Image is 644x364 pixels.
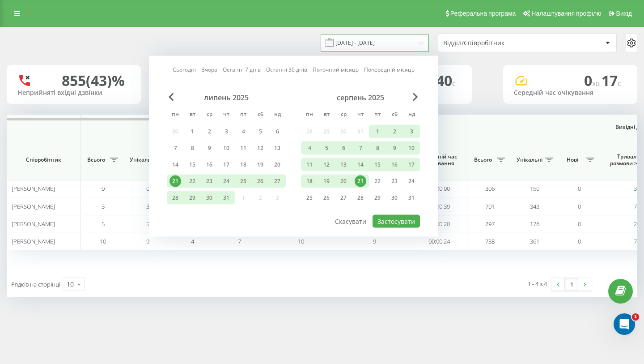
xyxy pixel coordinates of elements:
[406,176,417,187] div: 24
[252,158,269,171] div: сб 19 лип 2025 р.
[186,108,199,122] abbr: вівторок
[184,158,201,171] div: вт 15 лип 2025 р.
[203,142,215,154] div: 9
[186,126,198,137] div: 1
[254,126,266,137] div: 5
[338,176,349,187] div: 20
[321,176,332,187] div: 19
[335,175,352,188] div: ср 20 серп 2025 р.
[320,108,333,122] abbr: вівторок
[271,108,284,122] abbr: неділя
[318,141,335,155] div: вт 5 серп 2025 р.
[372,176,383,187] div: 22
[452,78,456,88] span: c
[12,237,55,245] span: [PERSON_NAME]
[372,142,383,154] div: 8
[389,176,400,187] div: 23
[146,202,149,210] span: 3
[169,159,181,171] div: 14
[301,158,318,171] div: пн 11 серп 2025 р.
[184,141,201,155] div: вт 8 лип 2025 р.
[369,191,386,205] div: пт 29 серп 2025 р.
[146,220,149,228] span: 5
[389,159,400,171] div: 16
[220,176,232,187] div: 24
[218,191,235,205] div: чт 31 лип 2025 р.
[271,176,283,187] div: 27
[67,280,74,289] div: 10
[62,72,125,89] div: 855 (43)%
[531,10,601,17] span: Налаштування профілю
[186,159,198,171] div: 15
[403,191,420,205] div: нд 31 серп 2025 р.
[237,108,250,122] abbr: п’ятниця
[578,184,581,193] span: 0
[389,192,400,204] div: 30
[418,153,460,167] span: Середній час очікування
[372,192,383,204] div: 29
[369,125,386,138] div: пт 1 серп 2025 р.
[634,220,643,228] span: 297
[517,156,542,163] span: Унікальні
[352,141,369,155] div: чт 7 серп 2025 р.
[338,159,349,171] div: 13
[184,191,201,205] div: вт 29 лип 2025 р.
[450,10,516,17] span: Реферальна програма
[318,158,335,171] div: вт 12 серп 2025 р.
[237,142,249,154] div: 11
[373,237,376,245] span: 9
[355,142,366,154] div: 7
[411,197,467,215] td: 00:00:39
[12,202,55,210] span: [PERSON_NAME]
[218,141,235,155] div: чт 10 лип 2025 р.
[184,175,201,188] div: вт 22 лип 2025 р.
[220,108,233,122] abbr: четвер
[203,176,215,187] div: 23
[169,192,181,204] div: 28
[313,65,359,74] a: Поточний місяць
[237,126,249,137] div: 4
[169,108,182,122] abbr: понеділок
[335,158,352,171] div: ср 13 серп 2025 р.
[235,141,252,155] div: пт 11 лип 2025 р.
[403,158,420,171] div: нд 17 серп 2025 р.
[403,125,420,138] div: нд 3 серп 2025 р.
[304,142,315,154] div: 4
[386,191,403,205] div: сб 30 серп 2025 р.
[269,158,286,171] div: нд 20 лип 2025 р.
[386,158,403,171] div: сб 16 серп 2025 р.
[369,175,386,188] div: пт 22 серп 2025 р.
[301,175,318,188] div: пн 18 серп 2025 р.
[201,191,218,205] div: ср 30 лип 2025 р.
[561,156,584,163] span: Нові
[254,159,266,171] div: 19
[235,125,252,138] div: пт 4 лип 2025 р.
[218,125,235,138] div: чт 3 лип 2025 р.
[335,191,352,205] div: ср 27 серп 2025 р.
[203,159,215,171] div: 16
[130,156,156,163] span: Унікальні
[201,141,218,155] div: ср 9 лип 2025 р.
[528,279,547,288] div: 1 - 4 з 4
[298,237,304,245] span: 10
[252,175,269,188] div: сб 26 лип 2025 р.
[386,125,403,138] div: сб 2 серп 2025 р.
[184,125,201,138] div: вт 1 лип 2025 р.
[318,175,335,188] div: вт 19 серп 2025 р.
[618,78,621,88] span: c
[220,142,232,154] div: 10
[254,176,266,187] div: 26
[167,93,286,102] div: липень 2025
[485,202,495,210] span: 701
[269,175,286,188] div: нд 27 лип 2025 р.
[254,108,267,122] abbr: субота
[146,184,149,193] span: 0
[252,125,269,138] div: сб 5 лип 2025 р.
[578,202,581,210] span: 0
[220,159,232,171] div: 17
[17,89,130,97] div: Неприйняті вхідні дзвінки
[102,220,105,228] span: 5
[186,142,198,154] div: 8
[406,126,417,137] div: 3
[337,108,350,122] abbr: середа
